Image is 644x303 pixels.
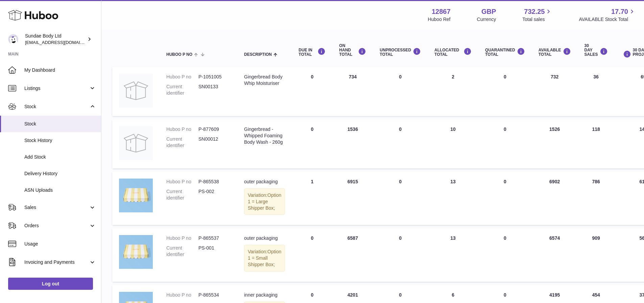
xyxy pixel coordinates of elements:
[119,126,153,160] img: product image
[25,33,86,46] div: Sundae Body Ltd
[248,249,281,267] span: Option 1 = Small Shipper Box;
[166,74,198,80] dt: Huboo P no
[578,172,615,225] td: 786
[532,119,578,168] td: 1526
[244,126,285,145] div: Gingerbread -Whipped Foaming Body Wash - 260g
[332,67,373,116] td: 734
[432,7,451,16] strong: 12867
[244,52,272,57] span: Description
[339,44,366,57] div: ON HAND Total
[539,48,571,57] div: AVAILABLE Total
[119,235,153,269] img: product image
[579,7,636,23] a: 17.70 AVAILABLE Stock Total
[428,119,478,168] td: 10
[485,48,525,57] div: QUARANTINED Total
[198,74,231,80] dd: P-1051005
[532,228,578,282] td: 6574
[532,67,578,116] td: 732
[373,119,428,168] td: 0
[198,126,231,133] dd: P-877609
[428,16,451,23] div: Huboo Ref
[198,292,231,298] dd: P-865534
[166,84,198,96] dt: Current identifier
[25,40,99,45] span: [EMAIL_ADDRESS][DOMAIN_NAME]
[166,188,198,201] dt: Current identifier
[373,172,428,225] td: 0
[292,67,332,116] td: 0
[198,136,231,149] dd: SN00012
[524,7,545,16] span: 732.25
[248,192,281,211] span: Option 1 = Large Shipper Box;
[198,84,231,96] dd: SN00133
[428,67,478,116] td: 2
[244,179,285,185] div: outer packaging
[244,188,285,215] div: Variation:
[24,259,89,265] span: Invoicing and Payments
[504,292,506,298] span: 0
[24,204,89,211] span: Sales
[522,16,552,23] span: Total sales
[198,188,231,201] dd: PS-002
[24,137,96,144] span: Stock History
[244,74,285,87] div: Gingerbread Body Whip Moisturiser
[119,74,153,108] img: product image
[428,228,478,282] td: 13
[166,126,198,133] dt: Huboo P no
[332,119,373,168] td: 1536
[611,7,628,16] span: 17.70
[8,34,18,44] img: internalAdmin-12867@internal.huboo.com
[24,154,96,160] span: Add Stock
[585,44,608,57] div: 30 DAY SALES
[373,67,428,116] td: 0
[244,245,285,272] div: Variation:
[332,228,373,282] td: 6587
[292,228,332,282] td: 0
[198,179,231,185] dd: P-865538
[119,179,153,212] img: product image
[166,245,198,258] dt: Current identifier
[24,241,96,247] span: Usage
[8,278,93,290] a: Log out
[504,126,506,132] span: 0
[380,48,421,57] div: UNPROCESSED Total
[198,235,231,241] dd: P-865537
[198,245,231,258] dd: PS-001
[332,172,373,225] td: 6915
[24,67,96,73] span: My Dashboard
[244,292,285,298] div: inner packaging
[504,74,506,79] span: 0
[504,235,506,241] span: 0
[428,172,478,225] td: 13
[579,16,636,23] span: AVAILABLE Stock Total
[24,85,89,92] span: Listings
[292,119,332,168] td: 0
[373,228,428,282] td: 0
[477,16,496,23] div: Currency
[166,292,198,298] dt: Huboo P no
[578,67,615,116] td: 36
[292,172,332,225] td: 1
[434,48,472,57] div: ALLOCATED Total
[24,187,96,193] span: ASN Uploads
[299,48,326,57] div: DUE IN TOTAL
[166,136,198,149] dt: Current identifier
[244,235,285,241] div: outer packaging
[504,179,506,184] span: 0
[166,52,192,57] span: Huboo P no
[522,7,552,23] a: 732.25 Total sales
[166,179,198,185] dt: Huboo P no
[24,103,89,110] span: Stock
[578,228,615,282] td: 909
[24,121,96,127] span: Stock
[481,7,496,16] strong: GBP
[578,119,615,168] td: 118
[166,235,198,241] dt: Huboo P no
[24,223,89,229] span: Orders
[24,170,96,177] span: Delivery History
[532,172,578,225] td: 6902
